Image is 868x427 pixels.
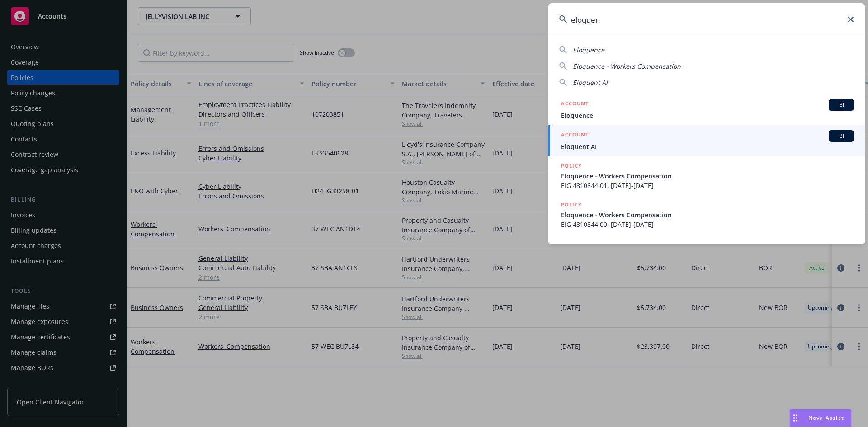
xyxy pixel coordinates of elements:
[573,62,681,70] span: Eloquence - Workers Compensation
[789,409,852,427] button: Nova Assist
[548,156,865,195] a: POLICYEloquence - Workers CompensationEIG 4810844 01, [DATE]-[DATE]
[808,414,844,422] span: Nova Assist
[561,111,854,120] span: Eloquence
[561,171,854,181] span: Eloquence - Workers Compensation
[561,181,854,190] span: EIG 4810844 01, [DATE]-[DATE]
[561,99,589,110] h5: ACCOUNT
[561,200,582,209] h5: POLICY
[561,210,854,220] span: Eloquence - Workers Compensation
[548,94,865,125] a: ACCOUNTBIEloquence
[561,220,854,229] span: EIG 4810844 00, [DATE]-[DATE]
[832,101,850,109] span: BI
[548,125,865,156] a: ACCOUNTBIEloquent AI
[790,409,801,427] div: Drag to move
[561,130,589,141] h5: ACCOUNT
[573,46,604,54] span: Eloquence
[548,3,865,36] input: Search...
[561,142,854,151] span: Eloquent AI
[548,195,865,234] a: POLICYEloquence - Workers CompensationEIG 4810844 00, [DATE]-[DATE]
[561,161,582,170] h5: POLICY
[573,78,608,87] span: Eloquent AI
[832,132,850,140] span: BI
